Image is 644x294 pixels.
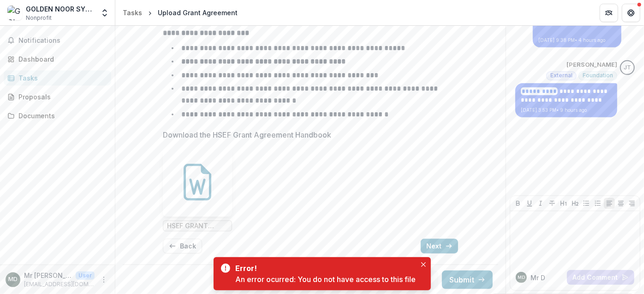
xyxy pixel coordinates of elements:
p: Mr D [531,273,545,282]
button: Add Comment [567,270,634,285]
div: Upload Grant Agreement [158,8,238,17]
button: Heading 1 [558,198,569,209]
button: More [98,274,109,285]
div: An error ocurred: You do not have access to this file [236,274,416,285]
button: Notifications [4,33,111,48]
a: Dashboard [4,52,111,67]
button: Close [418,259,429,270]
button: Heading 2 [570,198,581,209]
span: Notifications [18,37,107,45]
span: Nonprofit [26,14,52,22]
a: Proposals [4,89,111,104]
a: Tasks [119,6,146,19]
button: Align Right [626,198,638,209]
button: Back [163,239,202,254]
p: [EMAIL_ADDRESS][DOMAIN_NAME] [24,280,95,288]
p: Download the HSEF Grant Agreement Handbook [163,129,331,140]
div: Dashboard [18,54,104,64]
p: [DATE] 3:53 PM • 9 hours ago [521,107,612,114]
span: Foundation [583,72,613,79]
span: External [550,72,572,79]
p: [DATE] 9:38 PM • 4 hours ago [538,37,616,44]
button: Bullet List [581,198,592,209]
img: GOLDEN NOOR SYNERGY [7,6,22,20]
div: Mr Dastan [518,275,525,280]
div: Josselyn Tan [624,65,631,71]
nav: breadcrumb [119,6,241,19]
button: Open entity switcher [98,4,111,22]
p: [PERSON_NAME] [566,60,617,69]
button: Next [421,239,458,254]
button: Align Center [615,198,626,209]
div: GOLDEN NOOR SYNERGY [26,4,95,14]
button: Get Help [622,4,640,22]
a: Tasks [4,70,111,86]
a: Documents [4,108,111,123]
span: HSEF GRANT AGREEMENT GUIDELINES HANDBOOK.docx [167,222,228,230]
button: Strike [547,198,558,209]
button: Submit [442,271,493,289]
p: Mr [PERSON_NAME] [24,271,72,280]
p: User [76,271,95,280]
div: Tasks [123,8,142,17]
div: HSEF GRANT AGREEMENT GUIDELINES HANDBOOK.docx [163,148,232,231]
button: Underline [524,198,535,209]
div: Mr Dastan [8,277,18,282]
button: Ordered List [592,198,603,209]
button: Align Left [604,198,615,209]
button: Bold [513,198,524,209]
div: Tasks [18,73,104,83]
div: Error! [236,263,412,274]
button: Italicize [535,198,546,209]
div: Proposals [18,92,104,102]
div: Documents [18,111,104,121]
button: Partners [600,4,618,22]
